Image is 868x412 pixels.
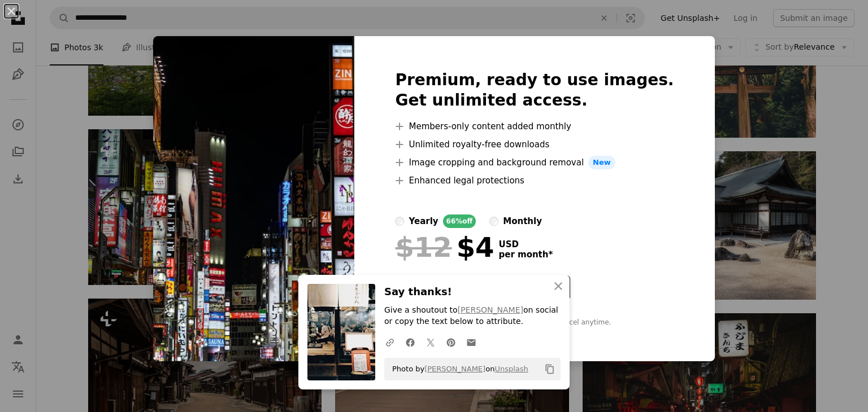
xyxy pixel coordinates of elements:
[384,305,561,327] p: Give a shoutout to on social or copy the text below to attribute.
[424,365,485,373] a: [PERSON_NAME]
[395,174,674,187] li: Enhanced legal protections
[420,331,441,353] a: Share on Twitter
[498,249,553,260] span: per month *
[489,217,498,226] input: monthly
[588,156,615,169] span: New
[395,70,674,111] h2: Premium, ready to use images. Get unlimited access.
[443,214,476,228] div: 66% off
[409,214,438,228] div: yearly
[384,284,561,300] h3: Say thanks!
[458,305,523,314] a: [PERSON_NAME]
[503,214,542,228] div: monthly
[441,331,461,353] a: Share on Pinterest
[395,233,494,262] div: $4
[395,120,674,133] li: Members-only content added monthly
[395,156,674,169] li: Image cropping and background removal
[498,239,553,249] span: USD
[395,233,452,262] span: $12
[540,360,559,379] button: Copy to clipboard
[395,138,674,151] li: Unlimited royalty-free downloads
[387,360,528,378] span: Photo by on
[461,331,481,353] a: Share over email
[494,365,528,373] a: Unsplash
[153,36,354,361] img: premium_photo-1723983556172-ee1932896694
[400,331,420,353] a: Share on Facebook
[395,217,404,226] input: yearly66%off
